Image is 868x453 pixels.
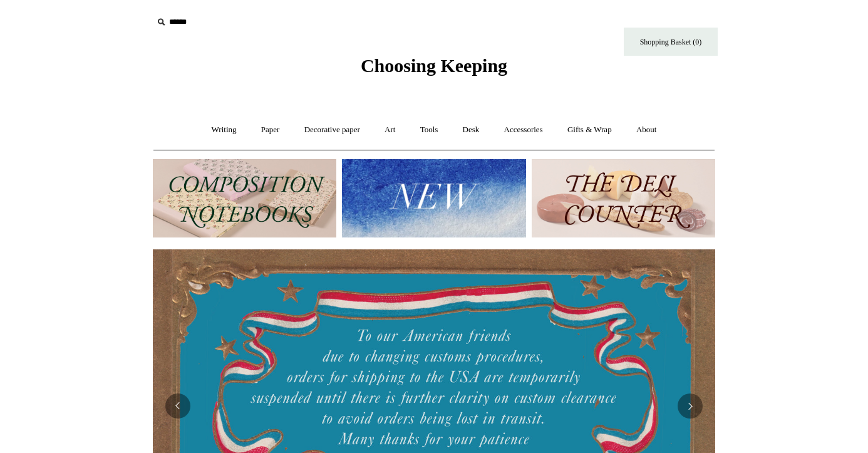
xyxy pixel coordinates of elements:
[624,28,718,56] a: Shopping Basket (0)
[452,113,491,147] a: Desk
[625,113,668,147] a: About
[342,159,525,237] img: New.jpg__PID:f73bdf93-380a-4a35-bcfe-7823039498e1
[361,55,507,76] span: Choosing Keeping
[556,113,623,147] a: Gifts & Wrap
[678,393,703,419] button: Next
[165,393,190,419] button: Previous
[373,113,406,147] a: Art
[200,113,248,147] a: Writing
[493,113,554,147] a: Accessories
[153,159,336,237] img: 202302 Composition ledgers.jpg__PID:69722ee6-fa44-49dd-a067-31375e5d54ec
[293,113,371,147] a: Decorative paper
[532,159,715,237] img: The Deli Counter
[361,65,507,74] a: Choosing Keeping
[409,113,450,147] a: Tools
[250,113,291,147] a: Paper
